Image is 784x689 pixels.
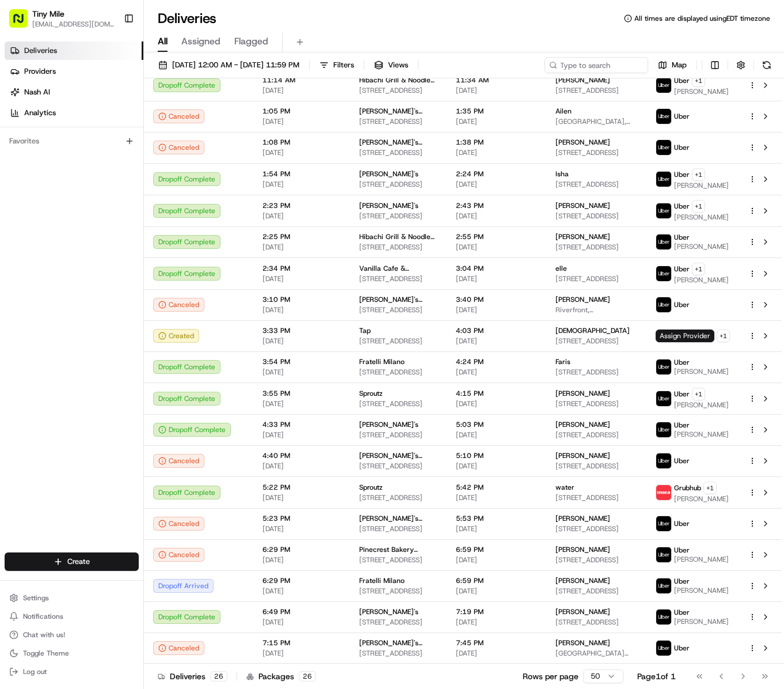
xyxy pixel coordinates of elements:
div: Deliveries [158,671,227,682]
button: Canceled [153,141,204,154]
span: Flagged [234,35,268,48]
span: Toggle Theme [23,649,69,658]
span: Uber [674,170,690,179]
button: Create [5,552,139,571]
img: uber-new-logo.jpeg [656,641,671,656]
img: uber-new-logo.jpeg [656,234,671,249]
span: [DATE] [456,461,537,471]
span: [DATE] [262,86,341,95]
span: [PERSON_NAME] [674,617,729,626]
span: 2:23 PM [262,201,341,210]
button: Canceled [153,109,204,123]
span: Uber [674,608,690,617]
span: Uber [674,76,690,85]
span: Uber [674,456,690,465]
img: uber-new-logo.jpeg [656,266,671,281]
img: uber-new-logo.jpeg [656,422,671,437]
span: [PERSON_NAME] [674,87,729,96]
span: [DATE] [262,586,341,596]
span: 5:22 PM [262,483,341,492]
button: Created [153,329,199,343]
div: 💻 [97,169,106,179]
div: Packages [246,671,316,682]
span: [DATE] [262,524,341,533]
span: [PERSON_NAME]'s [359,201,418,210]
button: Log out [5,664,139,680]
span: Ailen [555,107,572,116]
button: Canceled [153,641,204,655]
span: [PERSON_NAME] [555,201,610,210]
img: 1736555255976-a54dd68f-1ca7-489b-9aae-adbdc363a1c4 [12,111,32,132]
img: uber-new-logo.jpeg [656,172,671,187]
span: 3:33 PM [262,326,341,335]
span: Create [67,556,90,567]
span: [DATE] [262,399,341,408]
span: 3:40 PM [456,295,537,304]
span: [PERSON_NAME] [555,638,610,648]
span: [DATE] [262,243,341,252]
p: Rows per page [523,671,579,682]
div: 26 [210,671,227,682]
span: [PERSON_NAME]'s Pizzeria [359,107,437,116]
span: Uber [674,577,690,586]
span: [DATE] [262,368,341,377]
span: 7:15 PM [262,638,341,648]
span: API Documentation [109,168,185,180]
span: 1:08 PM [262,138,341,147]
span: [DATE] [262,180,341,189]
span: [DATE] [262,148,341,157]
span: Uber [674,264,690,274]
span: Log out [23,667,47,676]
span: Uber [674,300,690,309]
span: [PERSON_NAME] [674,494,729,503]
button: +1 [692,200,705,213]
img: uber-new-logo.jpeg [656,78,671,93]
span: [STREET_ADDRESS] [555,243,637,252]
img: uber-new-logo.jpeg [656,203,671,218]
span: Sproutz [359,483,383,492]
span: [PERSON_NAME] [674,275,729,285]
span: [DATE] [456,649,537,658]
span: [STREET_ADDRESS] [359,493,437,502]
button: Map [653,57,692,73]
span: Deliveries [24,46,57,56]
span: Uber [674,546,690,555]
img: uber-new-logo.jpeg [656,453,671,468]
div: Canceled [153,548,204,562]
img: uber-new-logo.jpeg [656,609,671,624]
span: [STREET_ADDRESS] [359,649,437,658]
span: 1:38 PM [456,138,537,147]
span: All times are displayed using EDT timezone [634,14,770,23]
button: +1 [703,482,717,494]
span: [DATE] [456,243,537,252]
span: [PERSON_NAME] [674,400,729,410]
span: 2:24 PM [456,169,537,179]
span: 1:35 PM [456,107,537,116]
span: 1:05 PM [262,107,341,116]
span: 6:29 PM [262,545,341,554]
span: Chat with us! [23,630,65,639]
span: Pinecrest Bakery ([GEOGRAPHIC_DATA]) [359,545,437,554]
span: 2:25 PM [262,232,341,241]
span: [PERSON_NAME] [674,213,729,222]
span: Sproutz [359,389,383,398]
span: [DATE] [262,305,341,315]
span: 5:53 PM [456,514,537,523]
span: [GEOGRAPHIC_DATA], [STREET_ADDRESS] [555,117,637,126]
input: Type to search [545,57,648,73]
img: uber-new-logo.jpeg [656,140,671,155]
span: [STREET_ADDRESS] [555,274,637,283]
span: [STREET_ADDRESS] [359,618,437,627]
div: Dropoff Complete [153,423,231,437]
span: [DATE] [456,274,537,283]
span: [STREET_ADDRESS] [359,336,437,346]
span: [STREET_ADDRESS] [359,86,437,95]
span: 4:24 PM [456,357,537,366]
div: Canceled [153,517,204,531]
span: [DATE] [456,336,537,346]
button: +1 [692,74,705,87]
span: [DATE] [262,555,341,565]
